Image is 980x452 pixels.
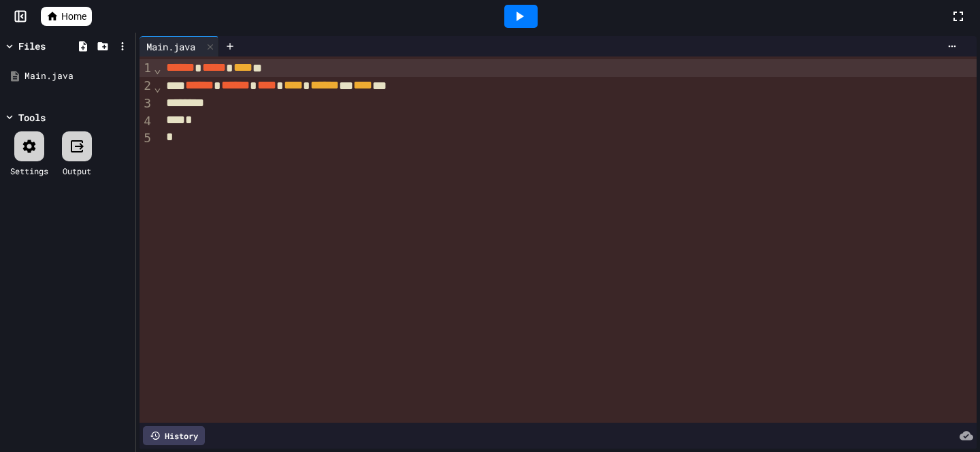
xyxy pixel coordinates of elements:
[867,338,966,396] iframe: chat widget
[140,77,153,95] div: 2
[153,80,162,94] span: Fold line
[18,110,46,125] div: Tools
[143,426,205,445] div: History
[140,59,153,77] div: 1
[41,7,92,26] a: Home
[140,95,153,112] div: 3
[63,165,91,177] div: Output
[923,398,966,438] iframe: chat widget
[10,165,48,177] div: Settings
[140,129,153,146] div: 5
[24,69,131,83] div: Main.java
[153,61,162,76] span: Fold line
[140,112,153,129] div: 4
[61,10,86,23] span: Home
[140,36,219,56] div: Main.java
[140,39,202,54] div: Main.java
[18,39,46,53] div: Files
